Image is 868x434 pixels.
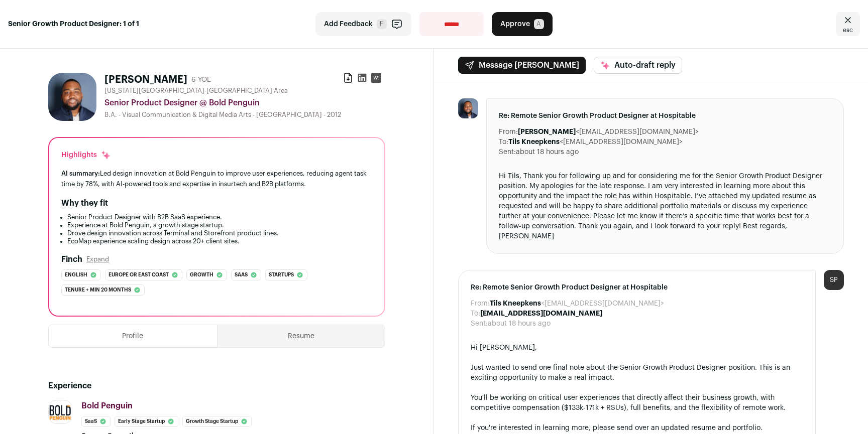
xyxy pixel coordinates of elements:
div: Hi Tils, Thank you for following up and for considering me for the Senior Growth Product Designer... [499,171,831,241]
dt: To: [499,137,508,147]
dd: <[EMAIL_ADDRESS][DOMAIN_NAME]> [490,299,664,309]
span: F [377,19,387,29]
span: Re: Remote Senior Growth Product Designer at Hospitable [499,111,831,121]
li: Early Stage Startup [115,416,178,427]
li: Experience at Bold Penguin, a growth stage startup. [67,221,372,229]
span: Approve [500,19,530,29]
dt: From: [499,127,518,137]
b: [EMAIL_ADDRESS][DOMAIN_NAME] [480,310,602,317]
button: Approve A [492,12,553,36]
span: Add Feedback [324,19,373,29]
div: B.A. - Visual Communication & Digital Media Arts - [GEOGRAPHIC_DATA] - 2012 [104,111,385,119]
button: Resume [218,325,385,347]
button: Add Feedback F [315,12,411,36]
div: If you're interested in learning more, please send over an updated resume and portfolio. [471,423,803,433]
button: Auto-draft reply [594,57,682,74]
div: Led design innovation at Bold Penguin to improve user experiences, reducing agent task time by 78... [61,168,372,189]
li: SaaS [81,416,111,427]
span: [US_STATE][GEOGRAPHIC_DATA]-[GEOGRAPHIC_DATA] Area [104,87,288,95]
span: esc [843,26,853,34]
dt: From: [471,299,490,309]
dt: Sent: [499,147,516,157]
span: Re: Remote Senior Growth Product Designer at Hospitable [471,282,803,293]
dd: about 18 hours ago [516,147,579,157]
div: SP [824,270,844,290]
dt: Sent: [471,319,488,329]
b: [PERSON_NAME] [518,128,576,135]
dt: To: [471,309,480,319]
span: Startups [269,270,294,280]
div: 6 YOE [191,75,211,85]
h1: [PERSON_NAME] [104,73,187,87]
a: Close [836,12,860,36]
div: Just wanted to send one final note about the Senior Growth Product Designer position. This is an ... [471,363,803,383]
dd: <[EMAIL_ADDRESS][DOMAIN_NAME]> [518,127,699,137]
li: Drove design innovation across Terminal and Storefront product lines. [67,229,372,237]
span: Europe or east coast [108,270,169,280]
span: AI summary: [61,170,100,177]
span: English [65,270,87,280]
div: Senior Product Designer @ Bold Penguin [104,97,385,109]
div: Hi [PERSON_NAME], [471,343,803,353]
b: Tils Kneepkens [490,300,541,307]
h2: Finch [61,253,82,265]
li: EcoMap experience scaling design across 20+ client sites. [67,237,372,245]
b: Tils Kneepkens [508,138,560,146]
dd: about 18 hours ago [488,319,551,329]
span: A [534,19,544,29]
img: fdde0c383e9eb43a0313430409331f61ab982d8f0f58c4cb8a701ceafb95c68e [458,98,478,118]
h2: Why they fit [61,197,108,209]
span: Growth [190,270,213,280]
span: Tenure + min 20 months [65,285,131,295]
span: Bold Penguin [81,402,133,410]
dd: <[EMAIL_ADDRESS][DOMAIN_NAME]> [508,137,683,147]
button: Expand [86,255,109,263]
button: Profile [49,325,217,347]
span: Saas [235,270,248,280]
li: Growth Stage Startup [182,416,252,427]
li: Senior Product Designer with B2B SaaS experience. [67,213,372,221]
img: 723ce85f3582cd07ca8949626865b63ad96aedfd1dc8f45ffd2971e82c91f3e7.jpg [49,403,72,421]
h2: Experience [48,380,385,392]
strong: Senior Growth Product Designer: 1 of 1 [8,19,139,29]
img: fdde0c383e9eb43a0313430409331f61ab982d8f0f58c4cb8a701ceafb95c68e [48,73,96,121]
div: Highlights [61,150,111,160]
button: Message [PERSON_NAME] [458,57,586,74]
div: You'll be working on critical user experiences that directly affect their business growth, with c... [471,393,803,413]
